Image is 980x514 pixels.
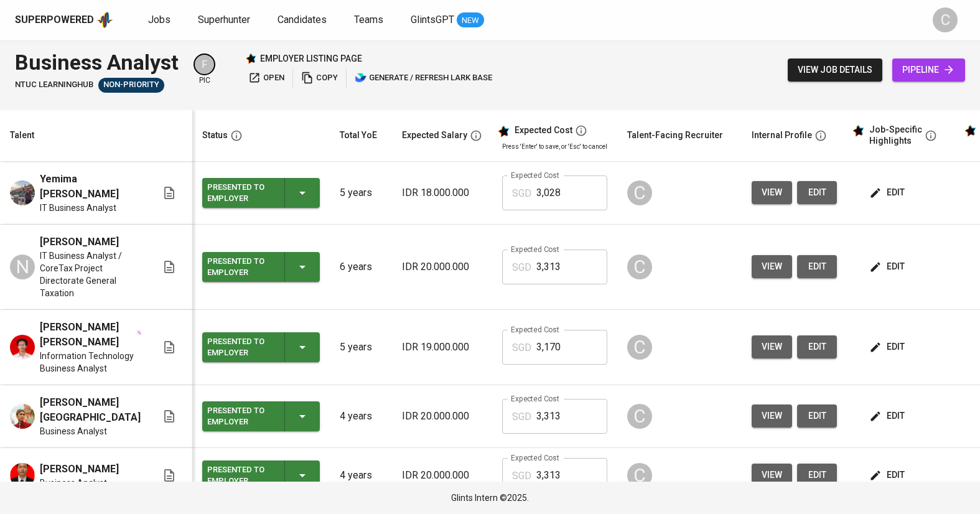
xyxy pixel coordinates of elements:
span: IT Business Analyst [40,202,116,214]
span: Superhunter [198,14,250,26]
div: Expected Salary [402,128,467,143]
div: C [627,180,652,205]
a: GlintsGPT NEW [411,12,484,28]
button: open [245,68,287,88]
img: glints_star.svg [964,124,976,137]
p: SGD [512,469,531,484]
button: view [752,255,792,278]
div: pic [194,54,215,86]
p: SGD [512,409,531,424]
button: edit [867,335,910,358]
span: open [248,71,284,85]
span: Business Analyst [40,477,107,489]
span: edit [872,467,905,483]
span: [PERSON_NAME] [PERSON_NAME] [40,320,135,350]
button: edit [867,181,910,204]
div: Talent-Facing Recruiter [627,128,723,143]
div: Presented to Employer [207,403,274,430]
img: lark [355,72,367,84]
img: glints_star.svg [852,124,864,137]
a: Jobs [148,12,173,28]
button: edit [867,404,910,428]
p: employer listing page [260,52,362,65]
p: Press 'Enter' to save, or 'Esc' to cancel [502,142,607,151]
button: copy [298,68,341,88]
p: IDR 20.000.000 [402,468,482,483]
span: [PERSON_NAME] [40,235,119,250]
p: 4 years [340,409,382,424]
span: edit [872,185,905,200]
span: Business Analyst [40,425,107,437]
div: Presented to Employer [207,179,274,207]
span: generate / refresh lark base [355,71,492,85]
span: edit [872,408,905,424]
div: Internal Profile [752,128,812,143]
span: GlintsGPT [411,14,454,26]
button: view [752,181,792,204]
img: app logo [96,11,113,29]
img: Jehansyah Isfahan [10,404,35,429]
img: Glints Star [245,53,256,64]
img: David Raharja [10,463,35,488]
a: edit [797,255,837,278]
div: F [194,54,215,75]
span: edit [872,259,905,274]
p: SGD [512,260,531,275]
img: glints_star.svg [497,125,510,138]
button: edit [867,464,910,487]
span: Non-Priority [98,79,164,91]
div: Job-Specific Highlights [869,124,922,146]
a: edit [797,464,837,487]
p: IDR 19.000.000 [402,340,482,355]
img: Yemima Claudia [10,180,35,205]
p: 5 years [340,340,382,355]
div: C [627,463,652,488]
a: edit [797,404,837,428]
span: pipeline [902,62,955,78]
span: Information Technology Business Analyst [40,350,142,375]
button: Presented to Employer [202,178,320,208]
span: view [762,408,782,424]
button: Presented to Employer [202,460,320,490]
span: edit [807,408,827,424]
p: IDR 18.000.000 [402,185,482,200]
button: edit [797,335,837,358]
img: Muhammad Ibrahim Yahya [10,335,35,360]
div: Business Analyst [15,47,179,78]
span: view [762,339,782,355]
a: Superpoweredapp logo [15,11,113,29]
span: [PERSON_NAME] [40,462,119,477]
span: NTUC LearningHub [15,79,93,91]
span: Candidates [278,14,327,26]
span: edit [872,339,905,355]
span: view [762,259,782,274]
span: view job details [798,62,872,78]
button: edit [797,181,837,204]
button: view [752,335,792,358]
div: Presented to Employer [207,334,274,361]
img: magic_wand.svg [136,330,142,335]
p: 5 years [340,185,382,200]
span: Yemima [PERSON_NAME] [40,172,142,202]
div: Presented to Employer [207,462,274,489]
span: edit [807,185,827,200]
div: C [627,255,652,279]
button: edit [867,255,910,278]
p: IDR 20.000.000 [402,409,482,424]
p: SGD [512,340,531,355]
span: [PERSON_NAME][GEOGRAPHIC_DATA] [40,395,141,425]
span: Teams [354,14,383,26]
span: view [762,467,782,483]
span: edit [807,259,827,274]
button: view [752,464,792,487]
div: Superpowered [15,13,94,27]
a: Teams [354,12,386,28]
p: 4 years [340,468,382,483]
div: C [627,335,652,360]
div: Expected Cost [515,125,572,136]
a: pipeline [892,58,965,82]
span: edit [807,467,827,483]
a: Superhunter [198,12,253,28]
